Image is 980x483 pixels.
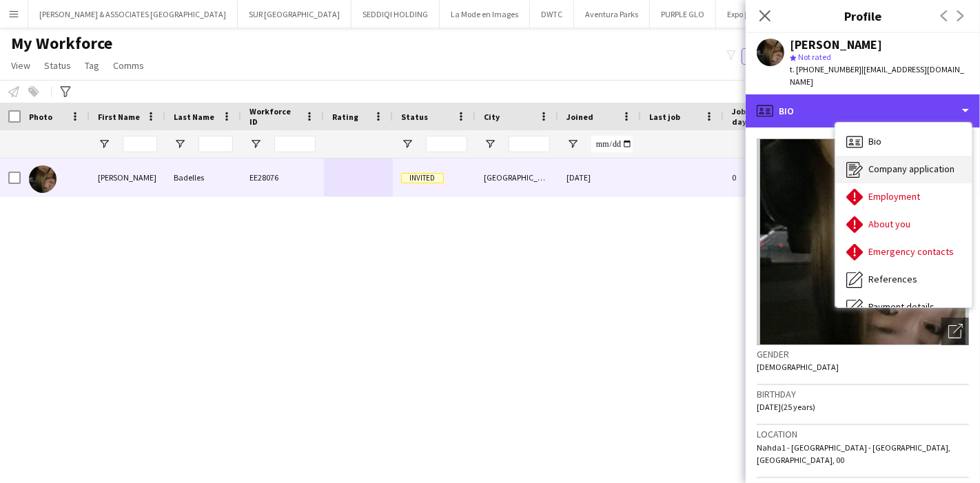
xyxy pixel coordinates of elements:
[198,136,233,152] input: Last Name Filter Input
[426,136,467,152] input: Status Filter Input
[868,190,920,203] span: Employment
[574,1,650,28] button: Aventura Parks
[757,138,969,345] img: Crew avatar or photo
[868,273,917,285] span: References
[98,138,110,150] button: Open Filter Menu
[724,158,813,196] div: 0
[790,64,861,74] span: t. [PHONE_NUMBER]
[332,112,358,122] span: Rating
[98,112,140,122] span: First Name
[401,112,428,122] span: Status
[238,1,351,28] button: SUR [GEOGRAPHIC_DATA]
[249,106,299,127] span: Workforce ID
[85,59,99,72] span: Tag
[484,138,496,150] button: Open Filter Menu
[165,158,241,196] div: Badelles
[757,442,950,465] span: Nahda1 - [GEOGRAPHIC_DATA] - [GEOGRAPHIC_DATA], [GEOGRAPHIC_DATA], 00
[351,1,440,28] button: SEDDIQI HOLDING
[790,64,964,87] span: | [EMAIL_ADDRESS][DOMAIN_NAME]
[401,173,444,183] span: Invited
[566,138,579,150] button: Open Filter Menu
[241,158,324,196] div: EE28076
[274,136,316,152] input: Workforce ID Filter Input
[39,56,76,74] a: Status
[835,238,972,266] div: Emergency contacts
[28,1,238,28] button: [PERSON_NAME] & ASSOCIATES [GEOGRAPHIC_DATA]
[835,156,972,183] div: Company application
[29,165,57,193] img: Francesca Badelles
[868,135,881,147] span: Bio
[835,128,972,156] div: Bio
[941,318,969,345] div: Open photos pop-in
[746,7,980,25] h3: Profile
[868,218,910,230] span: About you
[732,106,788,127] span: Jobs (last 90 days)
[440,1,530,28] button: La Mode en Images
[476,158,558,196] div: [GEOGRAPHIC_DATA]
[113,59,144,72] span: Comms
[835,183,972,211] div: Employment
[591,136,633,152] input: Joined Filter Input
[835,211,972,238] div: About you
[742,48,810,65] button: Everyone5,769
[757,388,969,400] h3: Birthday
[868,245,954,258] span: Emergency contacts
[29,112,52,122] span: Photo
[11,59,30,72] span: View
[530,1,574,28] button: DWTC
[509,136,550,152] input: City Filter Input
[401,138,414,150] button: Open Filter Menu
[174,112,214,122] span: Last Name
[868,300,935,313] span: Payment details
[746,94,980,127] div: Bio
[716,1,832,28] button: Expo [GEOGRAPHIC_DATA]
[249,138,262,150] button: Open Filter Menu
[6,56,36,74] a: View
[558,158,641,196] div: [DATE]
[174,138,186,150] button: Open Filter Menu
[790,39,882,51] div: [PERSON_NAME]
[484,112,500,122] span: City
[90,158,165,196] div: [PERSON_NAME]
[835,294,972,321] div: Payment details
[108,56,150,74] a: Comms
[44,59,71,72] span: Status
[650,1,716,28] button: PURPLE GLO
[649,112,680,122] span: Last job
[757,428,969,440] h3: Location
[566,112,593,122] span: Joined
[79,56,105,74] a: Tag
[757,348,969,360] h3: Gender
[757,362,839,372] span: [DEMOGRAPHIC_DATA]
[868,163,955,175] span: Company application
[123,136,157,152] input: First Name Filter Input
[798,52,831,62] span: Not rated
[57,83,74,100] app-action-btn: Advanced filters
[757,402,815,412] span: [DATE] (25 years)
[11,33,112,54] span: My Workforce
[835,266,972,294] div: References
